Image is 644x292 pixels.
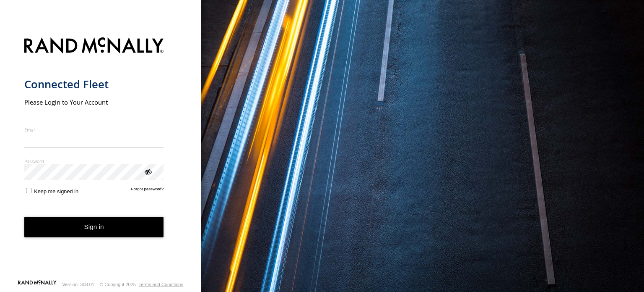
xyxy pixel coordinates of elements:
div: © Copyright 2025 - [100,282,183,287]
h1: Connected Fleet [24,77,164,91]
div: Version: 308.01 [62,282,94,287]
input: Keep me signed in [26,188,31,193]
form: main [24,32,177,279]
h2: Please Login to Your Account [24,98,164,106]
label: Email [24,126,164,133]
img: Rand McNally [24,36,164,57]
a: Visit our Website [18,280,57,289]
button: Sign in [24,217,164,237]
a: Terms and Conditions [139,282,183,287]
div: ViewPassword [143,167,152,176]
a: Forgot password? [131,187,164,195]
span: Keep me signed in [34,188,78,195]
label: Password [24,158,164,164]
